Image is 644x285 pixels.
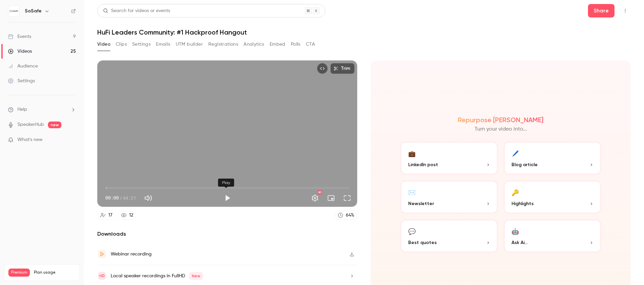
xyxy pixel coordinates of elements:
button: Settings [308,191,322,205]
button: Full screen [340,191,354,205]
button: Mute [142,191,155,205]
img: SoSafe [8,6,19,16]
button: Embed [270,39,285,50]
button: Video [97,39,110,50]
p: Turn your video into... [475,125,527,133]
span: 44:21 [123,194,136,201]
h6: SoSafe [25,8,42,14]
span: Highlights [512,200,534,207]
div: Webinar recording [111,250,152,258]
button: Polls [291,39,301,50]
div: 🤖 [512,226,519,236]
h1: HuFi Leaders Community: #1 Hackproof Hangout [97,28,631,36]
button: 🖊️Blog article [503,141,601,175]
button: Analytics [244,39,264,50]
button: Clips [116,39,127,50]
span: / [119,194,122,201]
span: Help [17,106,27,113]
div: Local speaker recordings in FullHD [111,272,203,280]
div: Search for videos or events [103,7,170,14]
a: 12 [118,211,136,220]
button: Emails [156,39,170,50]
button: 💼LinkedIn post [400,141,498,175]
span: Newsletter [408,200,434,207]
button: UTM builder [176,39,203,50]
div: 🖊️ [512,148,519,158]
button: Turn on miniplayer [324,191,338,205]
button: Top Bar Actions [620,5,631,16]
button: Share [588,4,614,17]
span: Best quotes [408,239,437,246]
span: Premium [8,269,30,277]
a: 64% [335,211,357,220]
button: Trim [330,63,355,74]
button: 🤖Ask Ai... [503,219,601,253]
a: SpeakerHub [17,121,44,128]
h2: Repurpose [PERSON_NAME] [458,116,543,124]
div: Videos [8,48,32,55]
span: What's new [17,136,43,143]
div: ✉️ [408,187,416,197]
button: 🔑Highlights [503,180,601,214]
div: 64 % [346,212,354,219]
span: Plan usage [34,270,75,275]
button: Play [221,191,234,205]
span: new [48,122,61,128]
div: Settings [8,78,35,84]
iframe: Noticeable Trigger [68,137,76,143]
div: Audience [8,63,38,69]
li: help-dropdown-opener [8,106,76,113]
div: 💬 [408,226,416,236]
h2: Downloads [97,230,357,238]
div: Events [8,33,31,40]
div: HD [317,190,322,194]
div: 17 [108,212,112,219]
span: LinkedIn post [408,161,438,168]
button: Settings [132,39,151,50]
button: CTA [306,39,315,50]
button: ✉️Newsletter [400,180,498,214]
button: Registrations [208,39,238,50]
button: 💬Best quotes [400,219,498,253]
div: 00:00 [105,194,136,201]
a: 17 [97,211,115,220]
div: 💼 [408,148,416,158]
span: 00:00 [105,194,119,201]
div: 🔑 [512,187,519,197]
span: Ask Ai... [512,239,528,246]
div: 12 [129,212,133,219]
div: Play [218,179,234,187]
span: New [189,272,203,280]
span: Blog article [512,161,538,168]
button: Embed video [317,63,328,74]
